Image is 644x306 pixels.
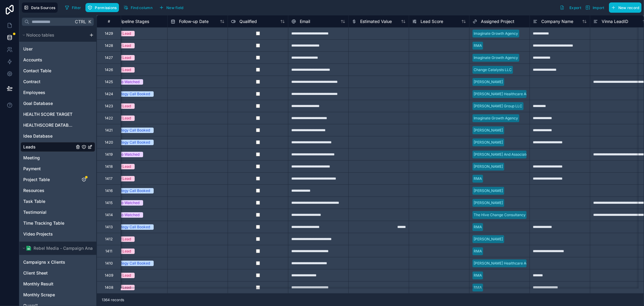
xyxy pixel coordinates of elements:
div: 1422 [105,116,113,121]
div: New Lead [114,249,131,254]
span: Vinna LeadID [602,18,628,24]
div: RMA [474,285,482,290]
div: RMA [474,176,482,181]
div: Video Watched [114,200,139,206]
div: Imaginate Growth Agency [474,31,518,36]
span: Qualified [239,18,257,24]
div: 1417 [105,176,113,181]
div: Video Watched [114,212,139,218]
div: Change Catalysts LLC [474,67,512,73]
div: 1414 [105,213,113,217]
span: K [88,20,92,24]
div: Video Watched [114,79,139,85]
div: [PERSON_NAME] [474,236,503,242]
div: [PERSON_NAME] And Associates [474,152,530,157]
div: Strategy Call Booked [114,188,150,194]
div: RMA [474,249,482,254]
div: Imaginate Growth Agency [474,116,518,121]
span: Data Sources [31,5,56,10]
span: Company Name [541,18,573,24]
div: [PERSON_NAME] [474,140,503,145]
div: [PERSON_NAME] [474,188,503,194]
button: New field [157,3,186,12]
div: New Lead [114,67,131,73]
div: Strategy Call Booked [114,91,150,97]
span: Filter [72,5,81,10]
div: New Lead [114,236,131,242]
div: 1425 [105,80,113,84]
div: 1413 [105,225,113,229]
button: Export [558,2,583,13]
span: Estimated Value [360,18,392,24]
div: 1411 [105,249,112,254]
div: Strategy Call Booked [114,140,150,145]
div: New Lead [114,43,131,48]
div: 1420 [105,140,113,145]
div: New Lead [114,116,131,121]
button: New record [609,2,642,13]
div: New Lead [114,273,131,278]
div: 1427 [105,55,113,60]
button: Permissions [85,3,119,12]
div: 1424 [105,92,113,96]
span: Import [593,5,604,10]
span: Email [300,18,310,24]
div: 1419 [105,152,113,157]
div: [PERSON_NAME] [474,79,503,85]
div: 1429 [105,31,113,36]
div: Imaginate Growth Agency [474,55,518,60]
div: Video Watched [114,152,139,157]
div: RMA [474,224,482,230]
div: 1426 [105,67,113,72]
span: Export [569,5,581,10]
span: Permissions [95,5,117,10]
div: Strategy Call Booked [114,261,150,266]
div: 1421 [105,128,113,133]
span: Ctrl [74,18,87,25]
div: New Lead [114,103,131,109]
a: Permissions [85,3,121,12]
div: 1416 [105,188,113,193]
div: New Lead [114,164,131,169]
span: Assigned Project [481,18,514,24]
div: [PERSON_NAME] [474,128,503,133]
div: [PERSON_NAME] Healthcare Advisors [474,261,539,266]
span: New record [618,5,639,10]
div: [PERSON_NAME] Group LLC [474,103,522,109]
a: New record [607,2,642,13]
span: Lead Score [421,18,443,24]
span: Follow-up Date [179,18,209,24]
button: Data Sources [22,2,58,13]
div: Strategy Call Booked [114,224,150,230]
div: New Lead [114,176,131,181]
div: RMA [474,43,482,48]
div: New Lead [114,55,131,60]
div: 1418 [105,164,113,169]
button: Import [583,2,607,13]
div: 1409 [105,273,113,278]
div: Strategy Call Booked [114,128,150,133]
div: 1423 [105,104,113,109]
div: 1412 [105,237,113,242]
div: 1415 [105,200,113,205]
div: 1428 [105,43,113,48]
div: RMA [474,273,482,278]
div: [PERSON_NAME] [474,164,503,169]
div: 1408 [105,285,113,290]
div: 1410 [105,261,113,266]
button: Filter [62,3,83,12]
button: Find column [121,3,155,12]
div: The Hive Change Consultancy Ltd [474,212,532,218]
div: # [101,19,116,24]
span: Pipeline Stages [119,18,149,24]
span: 1364 records [102,298,124,302]
div: [PERSON_NAME] Healthcare Advisors [474,91,539,97]
span: New field [166,5,184,10]
div: New Lead [114,285,131,290]
div: New Lead [114,31,131,36]
span: Find column [131,5,152,10]
div: [PERSON_NAME] [474,200,503,206]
